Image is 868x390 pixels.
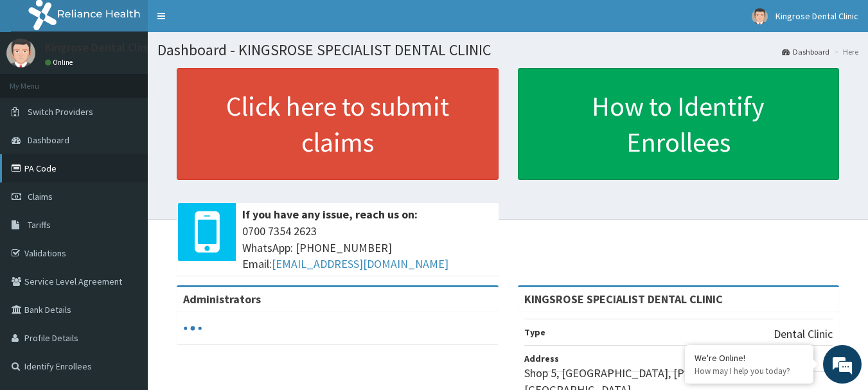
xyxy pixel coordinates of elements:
[177,68,499,180] a: Click here to submit claims
[524,292,723,306] strong: KINGSROSE SPECIALIST DENTAL CLINIC
[157,42,858,58] h1: Dashboard - KINGSROSE SPECIALIST DENTAL CLINIC
[831,46,858,57] li: Here
[782,46,829,57] a: Dashboard
[183,319,202,338] svg: audio-loading
[518,68,840,180] a: How to Identify Enrollees
[28,191,53,202] span: Claims
[242,207,418,222] b: If you have any issue, reach us on:
[774,326,833,342] p: Dental Clinic
[695,366,804,377] p: How may I help you today?
[775,10,858,22] span: Kingrose Dental Clinic
[524,353,559,364] b: Address
[272,256,448,271] a: [EMAIL_ADDRESS][DOMAIN_NAME]
[28,134,69,146] span: Dashboard
[45,42,155,53] p: Kingrose Dental Clinic
[752,8,768,24] img: User Image
[524,326,545,338] b: Type
[242,223,492,272] span: 0700 7354 2623 WhatsApp: [PHONE_NUMBER] Email:
[45,58,76,67] a: Online
[28,106,93,118] span: Switch Providers
[6,39,35,67] img: User Image
[183,292,261,306] b: Administrators
[695,352,804,364] div: We're Online!
[28,219,51,231] span: Tariffs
